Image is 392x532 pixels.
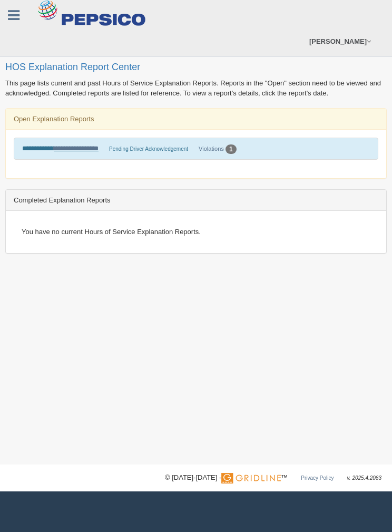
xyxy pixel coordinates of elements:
[165,472,381,483] div: © [DATE]-[DATE] - ™
[109,146,188,152] span: Pending Driver Acknowledgement
[199,146,224,152] a: Violations
[226,144,237,154] div: 1
[14,219,378,245] div: You have no current Hours of Service Explanation Reports.
[347,475,381,481] span: v. 2025.4.2063
[6,190,386,211] div: Completed Explanation Reports
[304,26,376,56] a: [PERSON_NAME]
[6,109,386,130] div: Open Explanation Reports
[301,475,334,481] a: Privacy Policy
[221,473,281,483] img: Gridline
